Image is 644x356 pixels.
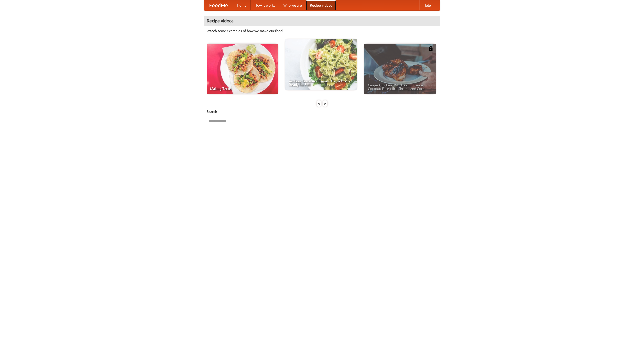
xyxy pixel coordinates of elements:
span: An Easy, Summery Tomato Pasta That's Ready for Fall [289,79,353,86]
h4: Recipe videos [204,16,440,26]
div: « [317,100,321,107]
a: Making Tacos [207,44,278,94]
a: FoodMe [204,0,233,10]
a: An Easy, Summery Tomato Pasta That's Ready for Fall [285,39,357,90]
a: Home [233,0,251,10]
h5: Search [207,109,437,114]
div: » [323,100,327,107]
a: Recipe videos [306,0,336,10]
p: Watch some examples of how we make our food! [207,28,437,33]
a: Help [419,0,435,10]
span: Making Tacos [210,87,274,90]
a: How it works [251,0,279,10]
a: Who we are [279,0,306,10]
img: 483408.png [428,46,433,51]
